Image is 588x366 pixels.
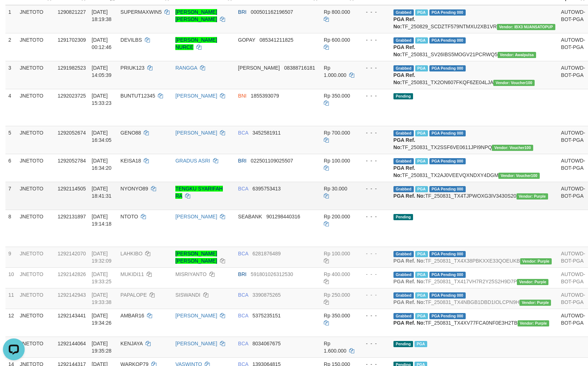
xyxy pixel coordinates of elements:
[58,341,86,346] span: 1292144064
[429,37,466,44] span: PGA Pending
[393,272,414,278] span: Grabbed
[92,158,112,171] span: [DATE] 16:34:20
[429,313,466,319] span: PGA Pending
[17,61,55,89] td: JNETOTO
[324,9,350,15] span: Rp 800.000
[360,8,388,16] div: - - -
[393,44,415,57] b: PGA Ref. No:
[253,313,281,318] span: Copy 5375235151 to clipboard
[238,271,246,277] span: BRI
[17,126,55,154] td: JNETOTO
[121,65,144,71] span: PRIUK123
[238,158,246,164] span: BRI
[17,154,55,182] td: JNETOTO
[429,130,466,136] span: PGA Pending
[360,213,388,220] div: - - -
[92,341,112,354] span: [DATE] 19:35:28
[17,210,55,247] td: JNETOTO
[360,64,388,71] div: - - -
[391,5,558,33] td: TF_250829_SCDZTF579NTMXU2XB1VR
[58,313,86,318] span: 1292143441
[415,272,428,278] span: Marked by auowiliam
[17,89,55,126] td: JNETOTO
[391,309,558,337] td: TF_250831_TX4XV77FCA0NF0E3H2TB
[393,258,425,264] b: PGA Ref. No:
[5,89,17,126] td: 4
[92,251,112,264] span: [DATE] 19:32:09
[415,130,428,136] span: Marked by auofahmi
[393,37,414,44] span: Grabbed
[5,33,17,61] td: 2
[5,182,17,210] td: 7
[393,214,413,220] span: Pending
[324,271,350,277] span: Rp 400.000
[360,291,388,299] div: - - -
[121,37,142,43] span: DEVILBS
[415,37,428,44] span: Marked by auowiliam
[393,341,413,347] span: Pending
[391,267,558,288] td: TF_250831_TX417VH7R2Y25S2H9D7P
[251,158,293,164] span: Copy 022501109025507 to clipboard
[17,247,55,267] td: JNETOTO
[251,93,279,99] span: Copy 1855393079 to clipboard
[238,214,262,219] span: SEABANK
[497,24,555,30] span: Vendor URL: https://secure13.1velocity.biz
[175,313,217,318] a: [PERSON_NAME]
[520,258,552,264] span: Vendor URL: https://trx4.1velocity.biz
[429,186,466,192] span: PGA Pending
[393,292,414,299] span: Grabbed
[360,36,388,44] div: - - -
[324,158,350,164] span: Rp 100.000
[324,313,350,318] span: Rp 350.000
[175,93,217,99] a: [PERSON_NAME]
[498,173,539,179] span: Vendor URL: https://trx2.1velocity.biz
[253,186,281,192] span: Copy 6395753413 to clipboard
[5,288,17,309] td: 11
[58,9,86,15] span: 1290821227
[175,130,217,136] a: [PERSON_NAME]
[17,337,55,357] td: JNETOTO
[175,251,217,264] a: [PERSON_NAME] [PERSON_NAME]
[324,292,350,298] span: Rp 250.000
[175,271,207,277] a: MISRIYANTO
[393,93,413,99] span: Pending
[238,65,280,71] span: [PERSON_NAME]
[391,33,558,61] td: TF_250831_SV26IBS5MOGV21PCRWQ5
[92,292,112,305] span: [DATE] 19:33:38
[391,182,558,210] td: TF_250831_TX4TJPWOXG3IV3430S20
[92,186,112,199] span: [DATE] 18:41:31
[324,251,350,256] span: Rp 100.000
[92,271,112,284] span: [DATE] 19:33:25
[393,320,425,326] b: PGA Ref. No:
[121,292,147,298] span: PAPALOPE
[360,157,388,164] div: - - -
[393,16,415,29] b: PGA Ref. No:
[58,251,86,256] span: 1292142070
[415,9,428,16] span: Marked by auowiliam
[415,65,428,71] span: Marked by auofahmi
[360,185,388,192] div: - - -
[238,251,248,256] span: BCA
[360,271,388,278] div: - - -
[429,9,466,16] span: PGA Pending
[238,341,248,346] span: BCA
[393,193,425,199] b: PGA Ref. No:
[17,309,55,337] td: JNETOTO
[253,341,281,346] span: Copy 8034067675 to clipboard
[121,341,143,346] span: KENJAYA
[58,158,86,164] span: 1292052784
[393,130,414,136] span: Grabbed
[324,130,350,136] span: Rp 700.000
[324,214,350,219] span: Rp 200.000
[517,279,548,285] span: Vendor URL: https://trx4.1velocity.biz
[393,72,415,85] b: PGA Ref. No:
[175,65,197,71] a: RANGGA
[391,247,558,267] td: TF_250831_TX4X38PBKXXE33QOEUKB
[17,182,55,210] td: JNETOTO
[58,186,86,192] span: 1292114505
[58,214,86,219] span: 1292131897
[393,9,414,16] span: Grabbed
[5,267,17,288] td: 10
[393,165,415,178] b: PGA Ref. No:
[415,251,428,257] span: Marked by auowiliam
